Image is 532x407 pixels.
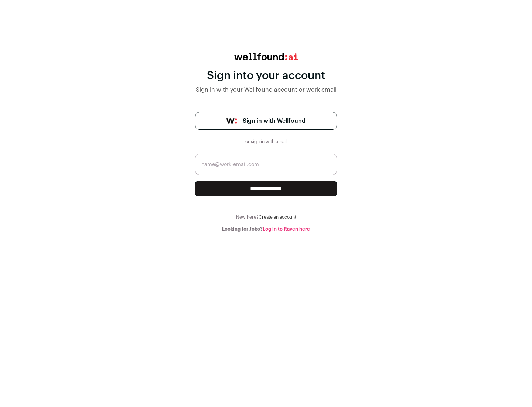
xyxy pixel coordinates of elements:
[259,215,296,219] a: Create an account
[242,139,290,145] div: or sign in with email
[195,154,337,175] input: name@work-email.com
[195,69,337,83] div: Sign into your account
[234,53,298,60] img: wellfound:ai
[195,214,337,220] div: New here?
[226,118,237,124] img: wellfound-symbol-flush-black-fb3c872781a75f747ccb3a119075da62bfe97bd399995f84a933054e44a575c4.png
[195,112,337,130] a: Sign in with Wellfound
[243,117,306,125] span: Sign in with Wellfound
[263,226,310,231] a: Log in to Raven here
[195,85,337,94] div: Sign in with your Wellfound account or work email
[195,226,337,232] div: Looking for Jobs?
